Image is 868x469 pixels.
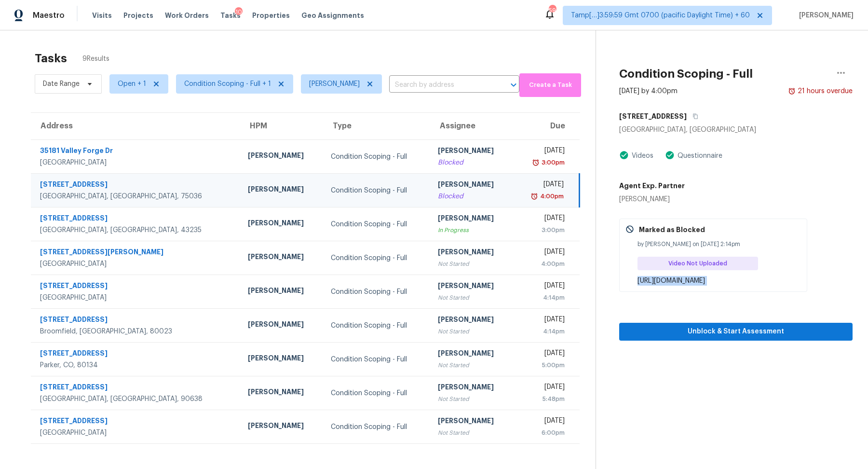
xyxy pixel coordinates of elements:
[521,213,564,225] div: [DATE]
[538,192,564,201] div: 4:00pm
[40,247,232,259] div: [STREET_ADDRESS][PERSON_NAME]
[619,86,678,96] div: [DATE] by 4:00pm
[389,78,492,93] input: Search by address
[521,327,564,336] div: 4:14pm
[629,151,653,161] div: Videos
[309,79,360,89] span: [PERSON_NAME]
[521,146,564,158] div: [DATE]
[625,225,634,234] img: Gray Cancel Icon
[92,11,112,20] span: Visits
[521,315,564,327] div: [DATE]
[438,293,506,303] div: Not Started
[248,353,316,365] div: [PERSON_NAME]
[438,327,506,336] div: Not Started
[521,247,564,259] div: [DATE]
[40,348,232,360] div: [STREET_ADDRESS]
[619,150,629,160] img: Artifact Present Icon
[675,151,722,161] div: Questionnaire
[33,11,65,20] span: Maestro
[40,213,232,225] div: [STREET_ADDRESS]
[530,192,538,201] img: Overdue Alarm Icon
[521,382,564,394] div: [DATE]
[248,286,316,298] div: [PERSON_NAME]
[40,394,232,404] div: [GEOGRAPHIC_DATA], [GEOGRAPHIC_DATA], 90638
[235,7,243,17] div: 10
[524,80,576,91] span: Create a Task
[438,192,506,201] div: Blocked
[438,428,506,438] div: Not Started
[540,158,565,167] div: 3:00pm
[521,225,564,235] div: 3:00pm
[331,422,422,432] div: Condition Scoping - Full
[521,293,564,303] div: 4:14pm
[519,73,581,97] button: Create a Task
[637,239,801,249] div: by [PERSON_NAME] on [DATE] 2:14pm
[619,323,853,341] button: Unblock & Start Assessment
[521,394,564,404] div: 5:48pm
[619,181,685,191] h5: Agent Exp. Partner
[184,79,271,89] span: Condition Scoping - Full + 1
[521,428,564,438] div: 6:00pm
[40,428,232,438] div: [GEOGRAPHIC_DATA]
[331,152,422,162] div: Condition Scoping - Full
[220,12,241,19] span: Tasks
[248,387,316,399] div: [PERSON_NAME]
[40,259,232,269] div: [GEOGRAPHIC_DATA]
[549,6,556,15] div: 598
[571,11,750,20] span: Tamp[…]3:59:59 Gmt 0700 (pacific Daylight Time) + 60
[521,360,564,370] div: 5:00pm
[331,287,422,297] div: Condition Scoping - Full
[40,179,232,192] div: [STREET_ADDRESS]
[438,360,506,370] div: Not Started
[40,382,232,394] div: [STREET_ADDRESS]
[331,321,422,331] div: Condition Scoping - Full
[35,54,67,63] h2: Tasks
[123,11,153,20] span: Projects
[40,293,232,303] div: [GEOGRAPHIC_DATA]
[438,158,506,167] div: Blocked
[796,86,853,96] div: 21 hours overdue
[40,146,232,158] div: 35181 Valley Forge Dr
[438,416,506,428] div: [PERSON_NAME]
[248,151,316,163] div: [PERSON_NAME]
[430,113,514,140] th: Assignee
[619,111,687,121] h5: [STREET_ADDRESS]
[438,259,506,269] div: Not Started
[331,186,422,195] div: Condition Scoping - Full
[248,421,316,433] div: [PERSON_NAME]
[619,194,685,204] div: [PERSON_NAME]
[40,192,232,201] div: [GEOGRAPHIC_DATA], [GEOGRAPHIC_DATA], 75036
[438,225,506,235] div: In Progress
[665,150,675,160] img: Artifact Present Icon
[438,146,506,158] div: [PERSON_NAME]
[795,11,854,20] span: [PERSON_NAME]
[40,327,232,336] div: Broomfield, [GEOGRAPHIC_DATA], 80023
[532,158,540,167] img: Overdue Alarm Icon
[40,158,232,167] div: [GEOGRAPHIC_DATA]
[40,225,232,235] div: [GEOGRAPHIC_DATA], [GEOGRAPHIC_DATA], 43235
[118,79,146,89] span: Open + 1
[788,86,796,96] img: Overdue Alarm Icon
[637,276,801,286] div: [URL][DOMAIN_NAME]
[627,326,845,338] span: Unblock & Start Assessment
[438,179,506,192] div: [PERSON_NAME]
[521,259,564,269] div: 4:00pm
[438,382,506,394] div: [PERSON_NAME]
[40,315,232,327] div: [STREET_ADDRESS]
[438,315,506,327] div: [PERSON_NAME]
[40,360,232,370] div: Parker, CO, 80134
[639,225,705,234] p: Marked as Blocked
[513,113,579,140] th: Due
[619,125,853,135] div: [GEOGRAPHIC_DATA], [GEOGRAPHIC_DATA]
[248,218,316,230] div: [PERSON_NAME]
[331,220,422,229] div: Condition Scoping - Full
[165,11,209,20] span: Work Orders
[301,11,364,20] span: Geo Assignments
[438,348,506,360] div: [PERSON_NAME]
[619,69,753,79] h2: Condition Scoping - Full
[31,113,240,140] th: Address
[507,78,520,92] button: Open
[438,247,506,259] div: [PERSON_NAME]
[323,113,430,140] th: Type
[521,281,564,293] div: [DATE]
